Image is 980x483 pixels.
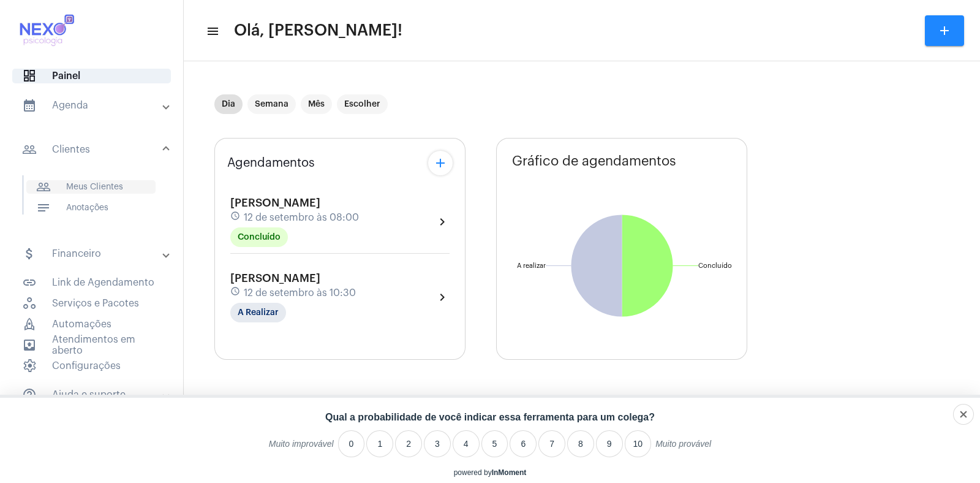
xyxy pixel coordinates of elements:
[567,430,594,457] li: 8
[338,430,365,457] li: 0
[625,430,652,457] li: 10
[453,430,480,457] li: 4
[22,317,37,332] span: sidenav icon
[301,94,332,114] mat-chip: Mês
[366,430,393,457] li: 1
[214,94,243,114] mat-chip: Dia
[206,24,218,39] mat-icon: sidenav icon
[26,180,156,194] span: Meus Clientes
[433,156,448,170] mat-icon: add
[510,430,537,457] li: 6
[655,439,711,457] label: Muito provável
[230,273,320,284] span: [PERSON_NAME]
[512,154,676,169] span: Gráfico de agendamentos
[337,94,388,114] mat-chip: Escolher
[538,430,565,457] li: 7
[22,98,37,113] mat-icon: sidenav icon
[22,98,164,113] mat-panel-title: Agenda
[244,212,359,223] span: 12 de setembro às 08:00
[12,359,171,373] span: Configurações
[230,197,320,208] span: [PERSON_NAME]
[244,287,356,299] span: 12 de setembro às 10:30
[230,286,241,300] mat-icon: schedule
[22,69,37,83] span: sidenav icon
[953,404,974,425] div: Close survey
[36,180,51,194] mat-icon: sidenav icon
[22,246,164,261] mat-panel-title: Financeiro
[937,23,952,38] mat-icon: add
[12,69,171,83] span: Painel
[12,338,171,352] span: Atendimentos em aberto
[22,142,164,157] mat-panel-title: Clientes
[247,94,296,114] mat-chip: Semana
[22,275,37,290] mat-icon: sidenav icon
[269,439,334,457] label: Muito improvável
[698,262,732,269] text: Concluído
[12,297,171,310] span: Serviços e Pacotes
[596,430,623,457] li: 9
[22,387,37,402] mat-icon: sidenav icon
[395,430,422,457] li: 2
[230,211,241,224] mat-icon: schedule
[454,468,527,477] div: powered by inmoment
[10,6,81,55] img: 616cf56f-bdc5-9e2e-9429-236ee6dd82e0.jpg
[22,387,164,402] mat-panel-title: Ajuda e suporte
[7,91,183,120] mat-expansion-panel-header: sidenav iconAgenda
[12,318,171,331] span: Automações
[12,276,171,289] span: Link de Agendamento
[7,380,183,409] mat-expansion-panel-header: sidenav iconAjuda e suporte
[22,338,37,352] mat-icon: sidenav icon
[517,262,546,269] text: A realizar
[481,430,508,457] li: 5
[7,169,183,232] div: sidenav iconClientes
[227,156,315,170] span: Agendamentos
[424,430,451,457] li: 3
[36,200,51,215] mat-icon: sidenav icon
[22,359,37,373] span: sidenav icon
[22,296,37,311] span: sidenav icon
[22,246,37,261] mat-icon: sidenav icon
[230,303,286,322] mat-chip: A Realizar
[22,142,37,157] mat-icon: sidenav icon
[435,290,450,305] mat-icon: chevron_right
[26,201,156,215] span: Anotações
[234,21,402,40] span: Olá, [PERSON_NAME]!
[7,130,183,169] mat-expansion-panel-header: sidenav iconClientes
[230,227,288,247] mat-chip: Concluído
[435,215,450,229] mat-icon: chevron_right
[7,239,183,268] mat-expansion-panel-header: sidenav iconFinanceiro
[492,468,527,477] a: InMoment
